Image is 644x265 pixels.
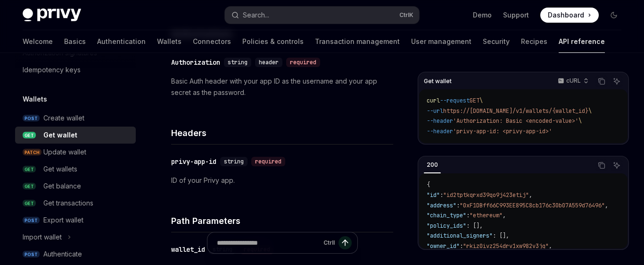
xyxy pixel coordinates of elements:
[493,232,509,239] span: : [],
[15,212,136,229] a: POSTExport wallet
[595,159,608,171] button: Copy the contents from the code block
[427,242,460,250] span: "owner_id"
[43,129,77,141] div: Get wallet
[549,242,552,250] span: ,
[15,229,136,246] button: Toggle Import wallet section
[427,191,440,199] span: "id"
[217,232,320,253] input: Ask a question...
[440,97,470,104] span: --request
[23,183,36,190] span: GET
[611,159,623,171] button: Ask AI
[171,157,216,166] div: privy-app-id
[157,30,182,53] a: Wallets
[466,222,483,230] span: : [],
[251,157,285,166] div: required
[15,61,136,78] a: Idempotency keys
[242,30,304,53] a: Policies & controls
[23,200,36,207] span: GET
[427,202,456,209] span: "address"
[171,127,393,139] h4: Headers
[23,115,40,122] span: POST
[427,181,430,188] span: {
[286,58,320,67] div: required
[171,58,220,67] div: Authorization
[483,30,510,53] a: Security
[503,212,506,219] span: ,
[427,128,453,135] span: --header
[399,11,413,19] span: Ctrl K
[23,149,41,156] span: PATCH
[427,107,443,115] span: --url
[23,30,53,53] a: Welcome
[559,30,605,53] a: API reference
[23,9,81,22] img: dark logo
[466,212,470,219] span: :
[411,30,471,53] a: User management
[171,214,393,227] h4: Path Parameters
[427,117,453,125] span: --header
[23,231,62,243] div: Import wallet
[43,248,82,260] div: Authenticate
[470,97,479,104] span: GET
[606,8,621,23] button: Toggle dark mode
[15,127,136,144] a: GETGet wallet
[43,146,86,158] div: Update wallet
[427,232,493,239] span: "additional_signers"
[595,75,608,87] button: Copy the contents from the code block
[243,9,269,21] div: Search...
[427,222,466,230] span: "policy_ids"
[15,195,136,212] a: GETGet transactions
[456,202,460,209] span: :
[443,107,588,115] span: https://[DOMAIN_NAME]/v1/wallets/{wallet_id}
[540,8,599,23] a: Dashboard
[228,59,248,66] span: string
[470,212,503,219] span: "ethereum"
[521,30,547,53] a: Recipes
[424,77,452,85] span: Get wallet
[479,97,483,104] span: \
[611,75,623,87] button: Ask AI
[339,236,352,249] button: Send message
[43,112,84,124] div: Create wallet
[424,159,441,171] div: 200
[578,117,582,125] span: \
[566,77,581,85] p: cURL
[473,10,492,20] a: Demo
[23,132,36,139] span: GET
[15,246,136,263] a: POSTAuthenticate
[23,166,36,173] span: GET
[453,117,578,125] span: 'Authorization: Basic <encoded-value>'
[427,212,466,219] span: "chain_type"
[553,73,593,89] button: cURL
[463,242,549,250] span: "rkiz0ivz254drv1xw982v3jq"
[171,76,393,98] p: Basic Auth header with your app ID as the username and your app secret as the password.
[460,242,463,250] span: :
[588,107,592,115] span: \
[43,197,93,209] div: Get transactions
[225,7,420,24] button: Open search
[443,191,529,199] span: "id2tptkqrxd39qo9j423etij"
[529,191,532,199] span: ,
[15,110,136,127] a: POSTCreate wallet
[224,158,244,165] span: string
[548,10,584,20] span: Dashboard
[171,175,393,186] p: ID of your Privy app.
[453,128,552,135] span: 'privy-app-id: <privy-app-id>'
[23,251,40,258] span: POST
[315,30,400,53] a: Transaction management
[15,144,136,161] a: PATCHUpdate wallet
[43,214,83,226] div: Export wallet
[43,180,81,192] div: Get balance
[15,178,136,195] a: GETGet balance
[97,30,146,53] a: Authentication
[64,30,86,53] a: Basics
[43,163,77,175] div: Get wallets
[605,202,608,209] span: ,
[193,30,231,53] a: Connectors
[15,161,136,178] a: GETGet wallets
[23,64,81,76] div: Idempotency keys
[440,191,443,199] span: :
[259,59,279,66] span: header
[427,97,440,104] span: curl
[23,94,47,105] h5: Wallets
